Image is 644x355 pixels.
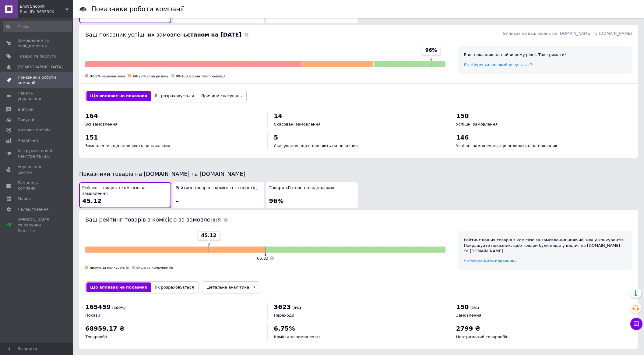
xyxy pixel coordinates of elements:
[18,207,49,212] span: Налаштування
[456,122,498,126] span: Успішні замовлення
[18,148,56,159] span: Інструменти веб-майстра та SEO
[456,144,558,148] span: Успішні замовлення, що впливають на показник
[85,122,117,126] span: Всі замовлення
[274,313,294,318] span: Переходи
[18,107,33,112] span: Відгуки
[269,185,334,191] span: Товари «Готово до відправки»
[202,281,260,293] a: Детальна аналітика
[112,306,126,310] span: (100%)
[20,4,65,9] span: Enot Shop🦝
[456,313,481,318] span: Замовлення
[85,134,98,141] span: 151
[90,266,129,270] span: нижче за конкурентів
[274,325,295,332] span: 6.75%
[86,91,151,101] button: Що впливає на показник
[133,74,168,78] span: 60-79% зона ризику
[90,74,125,78] span: 0-59% червона зона
[18,117,34,122] span: Покупці
[266,182,358,208] button: Товари «Готово до відправки»96%
[274,122,320,126] span: Скасовані замовлення
[18,228,56,233] div: Prom топ
[18,75,56,86] span: Показники роботи компанії
[85,335,108,339] span: Товарообіг
[176,185,257,191] span: Рейтинг товарів з комісією за перехід
[176,74,226,78] span: 80-100% зона топ-продавця
[151,282,198,292] button: Як розраховується
[85,31,241,38] span: Ваш показник успішних замовлень
[198,91,245,101] button: Причини скасувань
[86,282,151,292] button: Що впливає на показник
[257,256,268,261] span: 65.83
[176,12,190,20] span: 98%
[456,325,480,332] span: 2799 ₴
[3,21,72,32] input: Пошук
[85,303,111,311] span: 165459
[18,138,39,143] span: Аналітика
[464,52,626,58] div: Ваш показник на найвищому рівні. Так тримати!
[18,180,56,191] span: Гаманець компанії
[18,127,51,133] span: Каталог ProSale
[18,217,56,234] span: [PERSON_NAME] та рахунки
[274,144,358,148] span: Скасування, що впливають на показник
[269,197,283,204] span: 96%
[274,134,278,141] span: 5
[464,62,532,67] a: Як зберегти високий результат?
[456,303,469,311] span: 150
[151,91,198,101] button: Як розраховується
[464,259,516,263] a: Як покращити показник?
[20,9,73,15] div: Ваш ID: 3635390
[269,12,305,20] span: Увімкнено
[79,182,171,208] button: Рейтинг товарів з комісією за замовлення45.12
[470,306,479,310] span: (1%)
[425,47,437,54] span: 96%
[82,12,97,20] span: 96%
[85,325,125,332] span: 68959.17 ₴
[91,5,184,13] h1: Показники роботи компанії
[173,182,265,208] button: Рейтинг товарів з комісією за перехід–
[82,185,168,197] span: Рейтинг товарів з комісією за замовлення
[274,112,282,119] span: 14
[456,335,508,339] span: Неотриманий товарообіг
[503,31,632,36] span: Впливає на ваш рівень на [DOMAIN_NAME] та [DOMAIN_NAME]
[136,266,173,270] span: вище за конкурентів
[456,112,469,119] span: 150
[85,112,98,119] span: 164
[274,335,321,339] span: Комісія за замовлення
[18,54,56,59] span: Товари та послуги
[82,197,101,204] span: 45.12
[456,134,469,141] span: 146
[85,144,170,148] span: Замовлення, що впливають на показник
[85,313,100,318] span: Покази
[18,38,56,49] span: Замовлення та повідомлення
[18,196,33,201] span: Маркет
[176,197,179,204] span: –
[18,164,56,175] span: Управління сайтом
[292,306,301,310] span: (3%)
[18,91,56,101] span: Панель управління
[274,303,291,311] span: 3623
[464,237,626,254] div: Рейтинг ваших товарів з комісією за замовлення нижчий, ніж у конкурентів. Покращуйте показник, що...
[201,232,216,239] span: 45.12
[630,318,642,330] button: Чат з покупцем
[187,31,241,38] b: станом на [DATE]
[79,171,245,177] span: Показники товарів на [DOMAIN_NAME] та [DOMAIN_NAME]
[18,64,63,70] span: [DEMOGRAPHIC_DATA]
[85,216,221,223] span: Ваш рейтинг товарів з комісією за замовлення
